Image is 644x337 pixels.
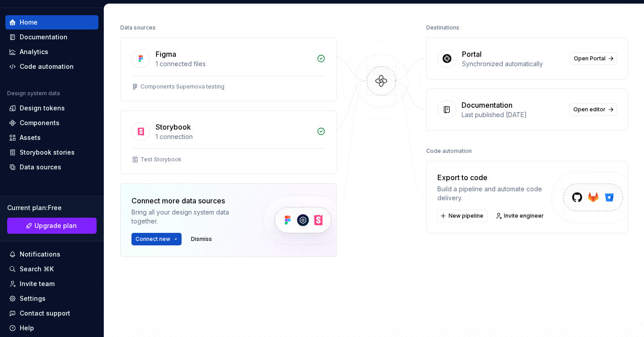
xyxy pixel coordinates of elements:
div: Documentation [462,100,513,110]
a: Figma1 connected filesComponents Supernova testing [120,38,337,101]
div: Data sources [20,163,61,172]
div: Export to code [437,172,552,183]
div: Destinations [426,21,459,34]
a: Settings [5,291,98,306]
span: Upgrade plan [34,221,77,230]
div: Search ⌘K [20,265,54,274]
div: Components [20,118,59,127]
span: Connect new [136,236,170,243]
span: Open Portal [574,55,606,62]
a: Assets [5,131,98,145]
div: Current plan : Free [7,203,97,212]
div: Storybook stories [20,148,75,157]
button: Connect new [131,233,182,245]
a: Upgrade plan [7,218,97,234]
span: Invite engineer [504,212,544,219]
a: Design tokens [5,101,98,115]
div: Figma [156,49,176,59]
a: Components [5,116,98,130]
div: Build a pipeline and automate code delivery. [437,185,552,202]
div: Bring all your design system data together. [131,208,248,226]
div: Invite team [20,279,55,288]
div: Test Storybook [140,156,182,163]
div: Code automation [20,62,74,71]
div: Connect more data sources [131,195,248,206]
span: Open editor [573,106,606,113]
a: Open Portal [570,52,617,65]
div: Home [20,18,38,27]
div: Design tokens [20,104,65,113]
button: Search ⌘K [5,262,98,276]
a: Open editor [569,103,617,116]
div: Components Supernova testing [140,83,225,90]
div: Storybook [156,122,191,132]
div: 1 connection [156,132,311,141]
button: New pipeline [437,210,487,222]
a: Code automation [5,59,98,74]
a: Home [5,15,98,29]
div: Documentation [20,33,68,42]
div: Contact support [20,309,70,318]
div: Notifications [20,250,60,259]
button: Notifications [5,247,98,261]
div: Design system data [7,90,60,97]
span: Dismiss [191,236,212,243]
div: Settings [20,294,46,303]
div: Synchronized automatically [462,59,564,68]
div: Assets [20,133,41,142]
div: Help [20,324,34,333]
a: Storybook1 connectionTest Storybook [120,110,337,174]
div: Analytics [20,47,48,56]
div: Data sources [120,21,156,34]
div: Code automation [426,145,472,157]
a: Storybook stories [5,145,98,160]
a: Invite team [5,277,98,291]
div: 1 connected files [156,59,311,68]
button: Help [5,321,98,335]
button: Contact support [5,306,98,320]
a: Documentation [5,30,98,44]
a: Invite engineer [493,210,548,222]
div: Portal [462,49,482,59]
div: Last published [DATE] [462,110,564,119]
span: New pipeline [449,212,483,219]
a: Data sources [5,160,98,174]
a: Analytics [5,45,98,59]
button: Dismiss [187,233,216,245]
